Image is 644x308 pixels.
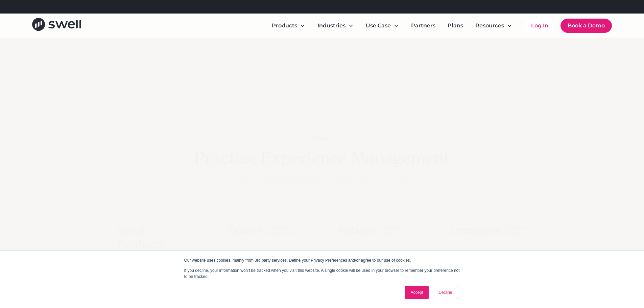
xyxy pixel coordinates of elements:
[184,267,460,280] p: If you decline, your information won’t be tracked when you visit this website. A single cookie wi...
[405,286,429,299] a: Accept
[366,22,391,30] div: Use Case
[272,22,297,30] div: Products
[266,19,311,32] div: Products
[560,19,612,33] a: Book a Demo
[475,22,504,30] div: Resources
[312,19,359,32] div: Industries
[406,19,441,32] a: Partners
[228,245,306,261] div: For boosting your online reputation
[360,19,404,32] div: Use Case
[433,286,458,299] a: Decline
[32,18,81,33] a: home
[470,19,518,32] div: Resources
[194,176,450,185] p: Purchase products individually or bundled. Priced per location.
[524,19,555,32] a: Log In
[339,245,416,261] div: For your patient feedback program
[442,19,469,32] a: Plans
[317,22,345,30] div: Industries
[450,245,527,261] div: For your employee feedback program
[117,223,195,251] div: Swell Products
[184,257,460,263] p: Our website uses cookies, mainly from 3rd party services. Define your Privacy Preferences and/or ...
[194,135,450,143] div: plans
[194,148,450,168] h2: Practice Experience Management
